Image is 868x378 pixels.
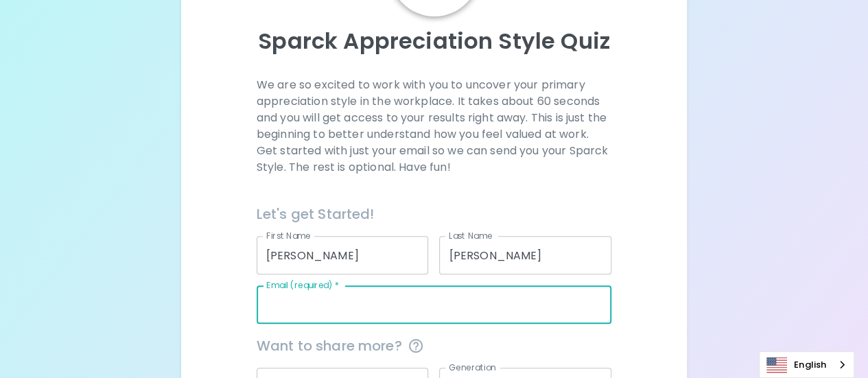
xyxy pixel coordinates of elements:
[760,352,854,377] a: English
[266,230,311,241] label: First Name
[257,77,611,176] p: We are so excited to work with you to uncover your primary appreciation style in the workplace. I...
[198,27,671,55] p: Sparck Appreciation Style Quiz
[759,351,854,378] aside: Language selected: English
[759,351,854,378] div: Language
[257,335,611,357] span: Want to share more?
[449,230,492,241] label: Last Name
[408,338,424,354] svg: This information is completely confidential and only used for aggregated appreciation studies at ...
[257,203,611,225] h6: Let's get Started!
[266,279,339,291] label: Email (required)
[449,362,496,373] label: Generation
